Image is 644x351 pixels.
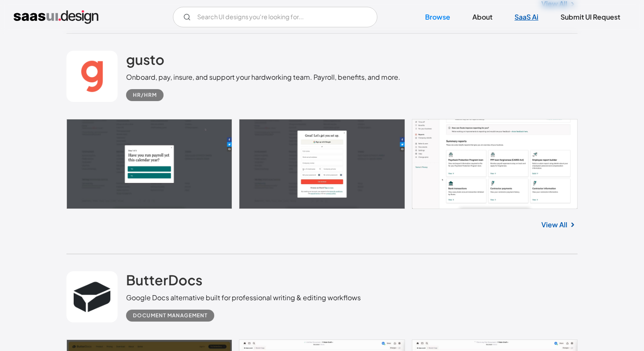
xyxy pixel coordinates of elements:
[126,271,202,293] a: ButterDocs
[550,8,630,26] a: Submit UI Request
[126,51,164,72] a: gusto
[133,310,207,321] div: Document Management
[133,90,157,100] div: HR/HRM
[126,51,164,68] h2: gusto
[541,220,567,230] a: View All
[14,10,98,24] a: home
[173,7,377,27] form: Email Form
[126,293,361,303] div: Google Docs alternative built for professional writing & editing workflows
[462,8,503,26] a: About
[415,8,460,26] a: Browse
[126,72,400,82] div: Onboard, pay, insure, and support your hardworking team. Payroll, benefits, and more.
[173,7,377,27] input: Search UI designs you're looking for...
[504,8,549,26] a: SaaS Ai
[126,271,202,288] h2: ButterDocs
